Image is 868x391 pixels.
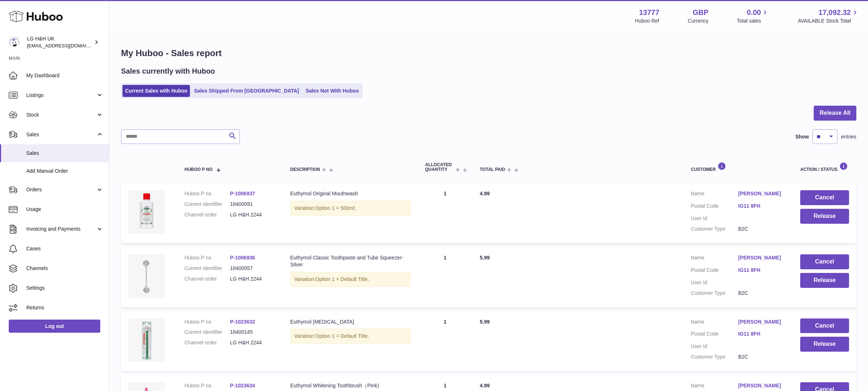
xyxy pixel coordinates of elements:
[738,267,786,274] a: IG11 8FH
[26,304,104,311] span: Returns
[26,72,104,79] span: My Dashboard
[738,254,786,261] a: [PERSON_NAME]
[480,319,490,325] span: 5.99
[738,353,786,360] dd: B2C
[800,190,849,205] button: Cancel
[27,43,107,48] span: [EMAIL_ADDRESS][DOMAIN_NAME]
[230,383,255,388] a: P-1023634
[480,383,490,388] span: 4.99
[795,133,809,140] label: Show
[639,8,659,17] strong: 13777
[230,329,276,336] dd: 18400145
[738,190,786,197] a: [PERSON_NAME]
[230,275,276,282] dd: LG H&H 2244
[128,318,165,362] img: Euthymol_Tongue_Cleaner-Image-4.webp
[303,85,361,97] a: Sales Not With Huboo
[738,318,786,325] a: [PERSON_NAME]
[122,85,190,97] a: Current Sales with Huboo
[26,245,104,252] span: Cases
[800,318,849,333] button: Cancel
[693,8,708,17] strong: GBP
[26,168,104,175] span: Add Manual Order
[26,92,96,99] span: Listings
[184,167,213,172] span: Huboo P no
[184,201,230,208] dt: Current identifier
[691,331,738,339] dt: Postal Code
[26,285,104,292] span: Settings
[800,273,849,288] button: Release
[290,167,320,172] span: Description
[635,17,659,24] div: Huboo Ref
[315,205,356,211] span: Option 1 = 500ml;
[230,255,255,261] a: P-1006936
[691,215,738,222] dt: User Id
[184,339,230,346] dt: Channel order
[798,17,859,24] span: AVAILABLE Stock Total
[26,206,104,213] span: Usage
[290,272,410,287] div: Variation:
[315,333,369,339] span: Option 1 = Default Title;
[191,85,301,97] a: Sales Shipped From [GEOGRAPHIC_DATA]
[230,211,276,218] dd: LG H&H 2244
[688,17,709,24] div: Currency
[691,254,738,263] dt: Name
[27,35,93,49] div: LG H&H UK
[798,8,859,24] a: 17,092.32 AVAILABLE Stock Total
[737,17,769,24] span: Total sales
[230,339,276,346] dd: LG H&H 2244
[738,290,786,297] dd: B2C
[738,203,786,210] a: IG11 8FH
[691,203,738,211] dt: Postal Code
[184,211,230,218] dt: Channel order
[184,275,230,282] dt: Channel order
[418,183,472,243] td: 1
[26,131,96,138] span: Sales
[184,318,230,325] dt: Huboo P no
[818,8,851,17] span: 17,092.32
[9,320,100,333] a: Log out
[737,8,769,24] a: 0.00 Total sales
[691,318,738,327] dt: Name
[747,8,761,17] span: 0.00
[480,167,505,172] span: Total paid
[290,329,410,344] div: Variation:
[121,47,856,59] h1: My Huboo - Sales report
[26,186,96,193] span: Orders
[290,382,410,389] div: Euthymol Whitening Toothbrush（Pink)
[814,106,856,121] button: Release All
[691,382,738,391] dt: Name
[800,162,849,172] div: Action / Status
[121,66,215,76] h2: Sales currently with Huboo
[800,254,849,269] button: Cancel
[290,190,410,197] div: Euthymol Original Mouthwash
[738,382,786,389] a: [PERSON_NAME]
[425,163,454,172] span: ALLOCATED Quantity
[691,190,738,199] dt: Name
[128,254,165,298] img: Euthymol_Classic_Toothpaste_and_Tube_Squeezer-Silver-Image-4.webp
[691,353,738,360] dt: Customer Type
[290,318,410,325] div: Euthymol [MEDICAL_DATA]
[691,279,738,286] dt: User Id
[480,191,490,196] span: 4.99
[230,191,255,196] a: P-1006937
[26,112,96,118] span: Stock
[184,254,230,261] dt: Huboo P no
[480,255,490,261] span: 5.99
[184,382,230,389] dt: Huboo P no
[290,254,410,268] div: Euthymol Classic Toothpaste and Tube Squeezer-Silver
[184,190,230,197] dt: Huboo P no
[418,247,472,308] td: 1
[230,201,276,208] dd: 18400091
[691,290,738,297] dt: Customer Type
[290,201,410,216] div: Variation:
[418,311,472,372] td: 1
[9,37,20,48] img: veechen@lghnh.co.uk
[26,265,104,272] span: Channels
[26,150,104,157] span: Sales
[841,133,856,140] span: entries
[738,331,786,337] a: IG11 8FH
[691,343,738,350] dt: User Id
[315,276,369,282] span: Option 1 = Default Title;
[691,162,786,172] div: Customer
[230,319,255,325] a: P-1023632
